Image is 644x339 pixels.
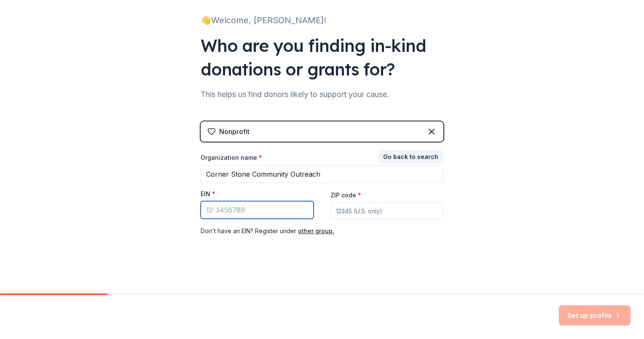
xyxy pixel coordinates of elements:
div: Who are you finding in-kind donations or grants for? [201,34,443,81]
div: This helps us find donors likely to support your cause. [201,88,443,101]
button: other group. [298,226,334,236]
div: 👋 Welcome, [PERSON_NAME]! [201,13,443,27]
label: Organization name [201,153,262,162]
label: ZIP code [330,191,361,199]
label: EIN [201,190,215,198]
div: Nonprofit [219,126,250,137]
input: 12-3456789 [201,201,314,219]
button: Go back to search [378,150,443,164]
input: 12345 (U.S. only) [330,202,443,219]
input: American Red Cross [201,165,443,183]
div: Don ' t have an EIN? Register under [201,226,443,236]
